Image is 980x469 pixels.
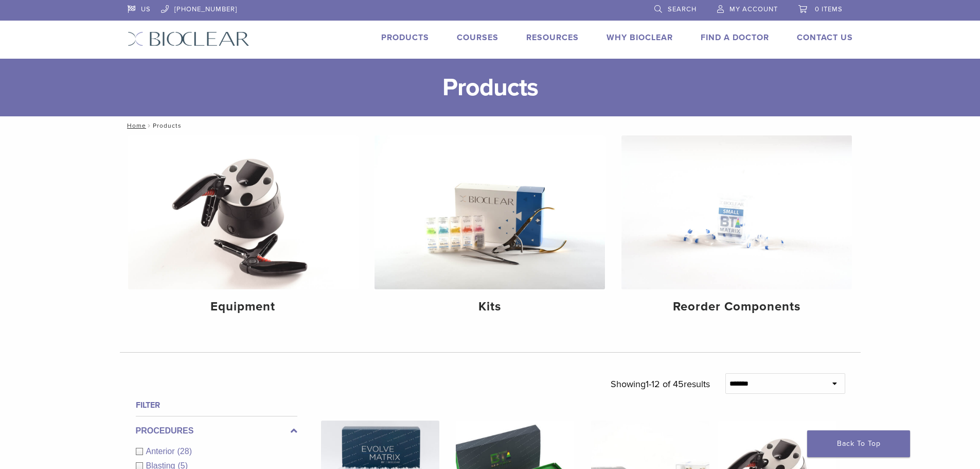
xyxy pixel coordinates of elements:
[526,32,579,43] a: Resources
[611,373,710,395] p: Showing results
[815,5,843,13] span: 0 items
[668,5,697,13] span: Search
[729,5,778,13] span: My Account
[136,298,350,316] h4: Equipment
[136,399,297,411] h4: Filter
[128,135,359,323] a: Equipment
[383,298,597,316] h4: Kits
[128,135,359,289] img: Equipment
[128,31,250,46] img: Bioclear
[146,447,177,456] span: Anterior
[621,135,852,323] a: Reorder Components
[607,32,673,43] a: Why Bioclear
[381,32,429,43] a: Products
[375,135,605,323] a: Kits
[124,122,146,129] a: Home
[177,447,192,456] span: (28)
[136,425,297,437] label: Procedures
[457,32,498,43] a: Courses
[630,298,844,316] h4: Reorder Components
[701,32,769,43] a: Find A Doctor
[807,430,910,457] a: Back To Top
[646,378,684,390] span: 1-12 of 45
[375,135,605,289] img: Kits
[146,123,153,128] span: /
[621,135,852,289] img: Reorder Components
[120,116,861,135] nav: Products
[797,32,853,43] a: Contact Us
